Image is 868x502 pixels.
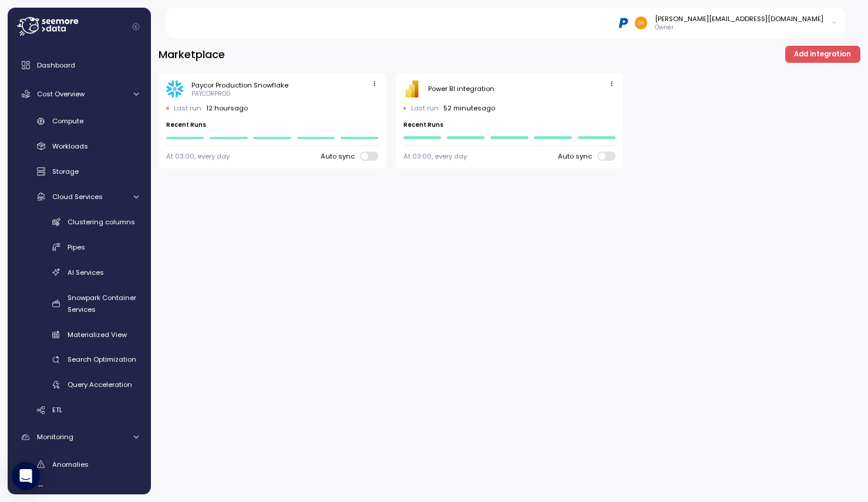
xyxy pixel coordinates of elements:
span: ETL [52,405,62,415]
div: Power BI integration [428,84,494,93]
a: Monitoring [12,426,146,449]
span: Workloads [52,141,88,151]
p: Last run [411,103,439,113]
span: Query Acceleration [68,380,132,389]
a: Pipes [12,237,146,257]
span: Auto sync [321,151,361,161]
p: Last run [174,103,201,113]
button: Collapse navigation [129,22,143,31]
a: Workloads [12,137,146,156]
span: Snowpark Container Services [68,293,136,314]
span: Clustering columns [68,217,135,227]
span: Auto sync [558,151,598,161]
span: Cloud Services [52,192,103,201]
p: Recent Runs [166,121,379,129]
p: 52 minutes ago [443,103,495,113]
div: Open Intercom Messenger [12,462,40,490]
span: Budget groups [52,484,103,494]
div: [PERSON_NAME][EMAIL_ADDRESS][DOMAIN_NAME] [655,14,823,23]
a: Cloud Services [12,187,146,206]
span: Dashboard [37,60,75,70]
h3: Marketplace [159,47,225,62]
a: Anomalies [12,454,146,474]
a: AI Services [12,262,146,282]
span: Pipes [68,242,85,252]
p: Owner [655,23,823,32]
span: Cost Overview [37,89,85,99]
p: 12 hours ago [206,103,248,113]
span: Compute [52,116,83,126]
a: ETL [12,400,146,420]
span: Monitoring [37,432,73,442]
span: Anomalies [52,460,89,469]
p: Recent Runs [403,121,616,129]
a: Search Optimization [12,350,146,369]
img: 48afdbe2e260b3f1599ee2f418cb8277 [635,16,647,29]
img: 68b03c81eca7ebbb46a2a292.PNG [617,16,630,29]
span: Search Optimization [68,355,136,364]
span: Storage [52,167,79,176]
div: Paycor Production Snowflake [191,80,288,90]
div: At 03:00, every day [166,151,230,161]
a: Query Acceleration [12,375,146,395]
div: PAYCORPROD [191,90,230,98]
button: Add integration [785,46,860,63]
span: AI Services [68,268,104,277]
span: Materialized View [68,330,127,339]
a: Compute [12,112,146,131]
a: Dashboard [12,53,146,77]
span: Add integration [794,46,851,62]
a: Storage [12,162,146,181]
div: At 03:00, every day [403,151,467,161]
a: Cost Overview [12,82,146,106]
a: Snowpark Container Services [12,288,146,319]
a: Materialized View [12,325,146,344]
a: Clustering columns [12,212,146,231]
a: Budget groups [12,480,146,499]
